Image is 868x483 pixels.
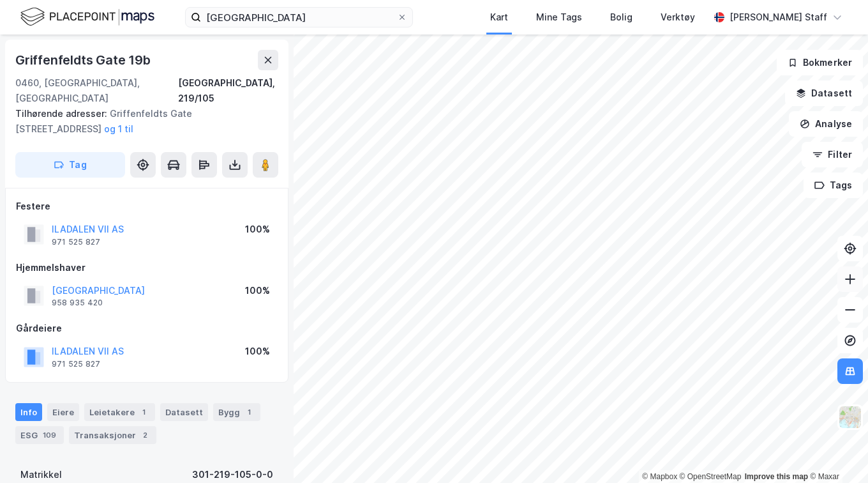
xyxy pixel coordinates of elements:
button: Tag [15,152,125,178]
div: Kart [490,10,508,25]
div: 971 525 827 [52,359,100,369]
div: Mine Tags [536,10,582,25]
div: Gårdeiere [16,321,278,336]
div: [PERSON_NAME] Staff [730,10,827,25]
iframe: Chat Widget [804,422,868,483]
div: Hjemmelshaver [16,260,278,275]
button: Analyse [789,111,863,137]
div: 0460, [GEOGRAPHIC_DATA], [GEOGRAPHIC_DATA] [15,75,178,106]
button: Datasett [785,80,863,106]
div: 971 525 827 [52,237,100,247]
div: 301-219-105-0-0 [192,467,273,482]
div: Verktøy [661,10,695,25]
div: 2 [138,429,151,441]
div: 100% [245,222,270,237]
img: Z [838,405,862,429]
div: 1 [243,406,255,418]
div: 958 935 420 [52,298,103,308]
div: 100% [245,283,270,298]
div: 1 [137,406,150,418]
div: Festere [16,199,278,214]
div: Griffenfeldts Gate 19b [15,50,153,70]
div: ESG [15,426,64,444]
div: 109 [40,429,59,441]
span: Tilhørende adresser: [15,108,110,119]
div: Bolig [610,10,632,25]
button: Bokmerker [777,50,863,75]
div: Datasett [160,403,208,421]
button: Tags [804,172,863,198]
a: Mapbox [642,472,677,481]
div: Leietakere [84,403,155,421]
div: [GEOGRAPHIC_DATA], 219/105 [178,75,278,106]
img: logo.f888ab2527a4732fd821a326f86c7f29.svg [20,6,154,28]
div: Matrikkel [20,467,62,482]
a: OpenStreetMap [680,472,742,481]
div: Griffenfeldts Gate [STREET_ADDRESS] [15,106,268,137]
div: Eiere [47,403,79,421]
a: Improve this map [745,472,808,481]
div: Info [15,403,42,421]
input: Søk på adresse, matrikkel, gårdeiere, leietakere eller personer [201,8,397,27]
div: Bygg [213,403,260,421]
button: Filter [802,142,863,167]
div: 100% [245,344,270,359]
div: Transaksjoner [69,426,156,444]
